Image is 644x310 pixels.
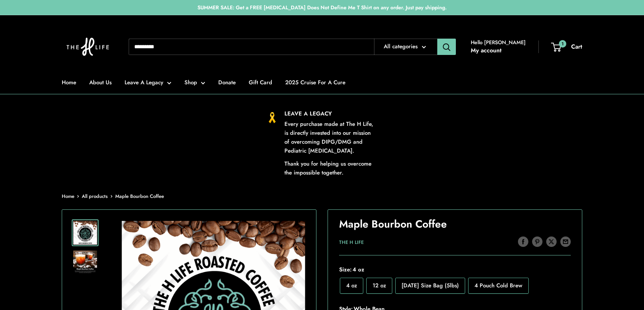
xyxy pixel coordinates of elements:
[62,193,74,200] a: Home
[402,281,459,290] span: [DATE] Size Bag (5lbs)
[339,217,571,232] h1: Maple Bourbon Coffee
[285,77,345,88] a: 2025 Cruise For A Cure
[340,278,363,294] label: 4 oz
[62,77,76,88] a: Home
[546,236,557,247] a: Tweet on Twitter
[518,236,528,247] a: Share on Facebook
[115,193,164,200] span: Maple Bourbon Coffee
[559,40,566,47] span: 1
[366,278,392,294] label: 12 oz
[471,45,502,56] a: My account
[218,77,236,88] a: Donate
[552,41,582,52] a: 1 Cart
[249,77,272,88] a: Gift Card
[284,109,377,118] p: LEAVE A LEGACY
[339,264,571,275] span: Size:
[571,42,582,51] span: Cart
[395,278,465,294] label: Monday Size Bag (5lbs)
[89,77,112,88] a: About Us
[560,236,571,247] a: Share by email
[468,278,529,294] label: 4 Pouch Cold Brew
[373,281,386,290] span: 12 oz
[129,39,374,55] input: Search...
[284,120,377,155] p: Every purchase made at The H Life, is directly invested into our mission of overcoming DIPG/DMG a...
[346,281,357,290] span: 4 oz
[532,236,542,247] a: Pin on Pinterest
[339,239,364,246] a: The H Life
[352,265,364,274] span: 4 oz
[62,192,164,201] nav: Breadcrumb
[284,159,377,177] p: Thank you for helping us overcome the impossible together.
[82,193,108,200] a: All products
[474,281,522,290] span: 4 Pouch Cold Brew
[62,23,114,71] img: The H Life
[471,37,526,47] span: Hello [PERSON_NAME]
[437,39,456,55] button: Search
[184,77,205,88] a: Shop
[73,221,97,245] img: Maple Bourbon Coffee
[73,251,97,274] img: Maple Bourbon Coffee
[125,77,171,88] a: Leave A Legacy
